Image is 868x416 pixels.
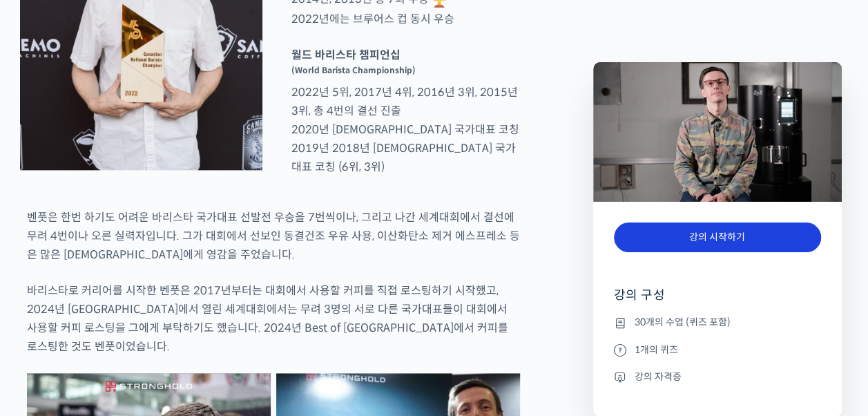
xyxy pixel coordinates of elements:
p: 바리스타로 커리어를 시작한 벤풋은 2017년부터는 대회에서 사용할 커피를 직접 로스팅하기 시작했고, 2024년 [GEOGRAPHIC_DATA]에서 열린 세계대회에서는 무려 3... [27,281,520,356]
p: 2022년 5위, 2017년 4위, 2016년 3위, 2015년 3위, 총 4번의 결선 진출 2020년 [DEMOGRAPHIC_DATA] 국가대표 코칭 2019년 2018년 ... [284,46,527,176]
a: 대화 [91,301,178,336]
span: 홈 [44,322,52,333]
li: 30개의 수업 (퀴즈 포함) [614,314,821,331]
a: 홈 [4,301,91,336]
span: 대화 [126,323,143,334]
h4: 강의 구성 [614,287,821,314]
li: 1개의 퀴즈 [614,341,821,358]
li: 강의 자격증 [614,368,821,385]
strong: 월드 바리스타 챔피언십 [291,48,401,62]
a: 강의 시작하기 [614,223,821,252]
span: 설정 [213,322,230,333]
a: 설정 [178,301,265,336]
p: 벤풋은 한번 하기도 어려운 바리스타 국가대표 선발전 우승을 7번씩이나, 그리고 나간 세계대회에서 결선에 무려 4번이나 오른 실력자입니다. 그가 대회에서 선보인 동결건조 우유 ... [27,208,520,264]
sup: (World Barista Championship) [291,65,416,75]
